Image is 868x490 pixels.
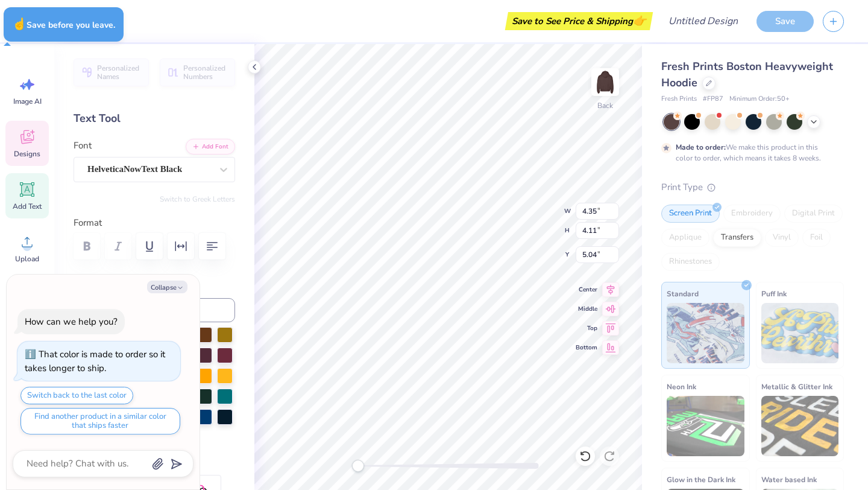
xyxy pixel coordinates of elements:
[597,100,613,111] div: Back
[20,408,180,434] button: Find another product in a similar color that ships faster
[802,229,831,247] div: Foil
[713,229,761,247] div: Transfers
[25,348,165,374] div: That color is made to order so it takes longer to ship.
[661,59,833,90] span: Fresh Prints Boston Heavyweight Hoodie
[74,216,235,230] label: Format
[20,387,133,404] button: Switch back to the last color
[761,380,832,393] span: Metallic & Glitter Ink
[15,254,39,264] span: Upload
[183,64,228,81] span: Personalized Numbers
[661,205,720,223] div: Screen Print
[703,94,723,104] span: # FP87
[576,285,597,294] span: Center
[186,139,235,154] button: Add Font
[765,229,799,247] div: Vinyl
[14,149,40,159] span: Designs
[147,281,187,293] button: Collapse
[74,59,149,86] button: Personalized Names
[676,142,726,152] strong: Made to order:
[576,323,597,333] span: Top
[723,205,781,223] div: Embroidery
[661,229,709,247] div: Applique
[761,303,839,363] img: Puff Ink
[761,287,787,300] span: Puff Ink
[593,70,617,94] img: Back
[667,287,699,300] span: Standard
[659,9,747,33] input: Untitled Design
[729,94,790,104] span: Minimum Order: 50 +
[74,110,235,127] div: Text Tool
[676,142,824,164] div: We make this product in this color to order, which means it takes 8 weeks.
[661,180,844,194] div: Print Type
[13,202,42,211] span: Add Text
[633,13,646,28] span: 👉
[160,59,235,86] button: Personalized Numbers
[667,396,744,456] img: Neon Ink
[661,94,697,104] span: Fresh Prints
[508,12,650,30] div: Save to See Price & Shipping
[667,473,735,486] span: Glow in the Dark Ink
[667,303,744,363] img: Standard
[761,473,817,486] span: Water based Ink
[25,316,118,328] div: How can we help you?
[761,396,839,456] img: Metallic & Glitter Ink
[13,97,42,106] span: Image AI
[661,253,720,271] div: Rhinestones
[784,205,843,223] div: Digital Print
[667,380,696,393] span: Neon Ink
[160,194,235,204] button: Switch to Greek Letters
[97,64,142,81] span: Personalized Names
[352,460,364,472] div: Accessibility label
[74,139,92,153] label: Font
[576,343,597,352] span: Bottom
[576,304,597,314] span: Middle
